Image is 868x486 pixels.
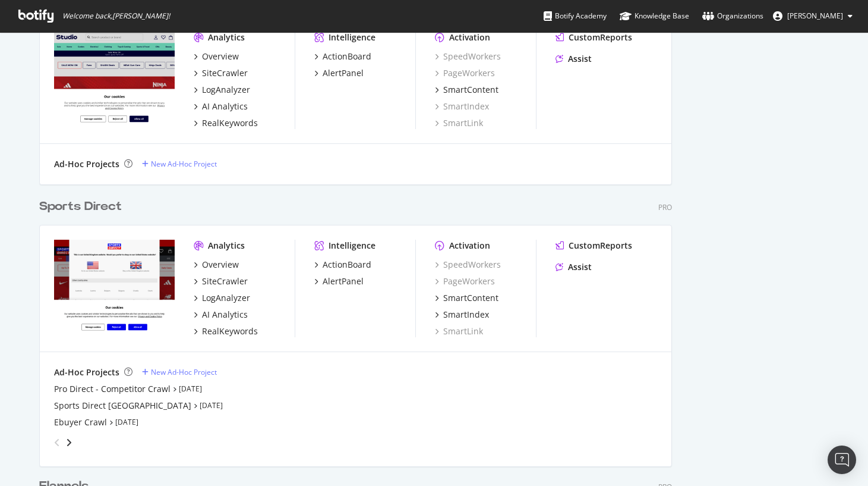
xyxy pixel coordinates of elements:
[49,433,65,452] div: angle-left
[329,32,375,43] div: Intelligence
[194,309,248,321] a: AI Analytics
[194,84,250,96] a: LogAnalyzer
[54,400,191,412] a: Sports Direct [GEOGRAPHIC_DATA]
[443,309,489,321] div: SmartIndex
[202,309,248,321] div: AI Analytics
[555,53,592,65] a: Assist
[208,32,245,43] div: Analytics
[569,32,632,43] div: CustomReports
[208,240,245,252] div: Analytics
[620,10,689,22] div: Knowledge Base
[568,53,592,65] div: Assist
[202,325,258,337] div: RealKeywords
[555,32,632,43] a: CustomReports
[39,198,127,215] a: Sports Direct
[39,198,122,215] div: Sports Direct
[658,202,672,212] div: Pro
[555,261,592,273] a: Assist
[435,259,501,271] a: SpeedWorkers
[435,101,489,112] a: SmartIndex
[142,159,217,169] a: New Ad-Hoc Project
[54,416,107,428] a: Ebuyer Crawl
[568,261,592,273] div: Assist
[194,292,250,304] a: LogAnalyzer
[202,101,248,112] div: AI Analytics
[787,11,843,21] span: Amelie Thomas
[314,259,371,271] a: ActionBoard
[202,275,248,287] div: SiteCrawler
[443,84,498,96] div: SmartContent
[54,366,119,378] div: Ad-Hoc Projects
[569,240,632,252] div: CustomReports
[443,292,498,304] div: SmartContent
[115,417,138,427] a: [DATE]
[323,67,364,79] div: AlertPanel
[65,437,73,449] div: angle-right
[202,117,258,129] div: RealKeywords
[62,11,170,21] span: Welcome back, [PERSON_NAME] !
[202,51,239,62] div: Overview
[435,67,495,79] a: PageWorkers
[142,367,217,377] a: New Ad-Hoc Project
[435,51,501,62] a: SpeedWorkers
[323,275,364,287] div: AlertPanel
[435,275,495,287] a: PageWorkers
[314,67,364,79] a: AlertPanel
[54,240,175,336] img: sportsdirect.com
[828,446,856,474] div: Open Intercom Messenger
[202,84,250,96] div: LogAnalyzer
[449,240,490,252] div: Activation
[555,240,632,252] a: CustomReports
[449,32,490,43] div: Activation
[194,325,258,337] a: RealKeywords
[151,367,217,377] div: New Ad-Hoc Project
[435,292,498,304] a: SmartContent
[763,7,862,26] button: [PERSON_NAME]
[179,384,202,394] a: [DATE]
[194,51,239,62] a: Overview
[194,117,258,129] a: RealKeywords
[314,275,364,287] a: AlertPanel
[202,292,250,304] div: LogAnalyzer
[435,309,489,321] a: SmartIndex
[435,84,498,96] a: SmartContent
[54,158,119,170] div: Ad-Hoc Projects
[194,259,239,271] a: Overview
[323,51,371,62] div: ActionBoard
[54,32,175,128] img: studio.co.uk
[702,10,763,22] div: Organizations
[151,159,217,169] div: New Ad-Hoc Project
[323,259,371,271] div: ActionBoard
[200,400,223,410] a: [DATE]
[194,101,248,112] a: AI Analytics
[194,275,248,287] a: SiteCrawler
[544,10,607,22] div: Botify Academy
[54,383,171,395] a: Pro Direct - Competitor Crawl
[314,51,371,62] a: ActionBoard
[194,67,248,79] a: SiteCrawler
[435,117,483,129] a: SmartLink
[202,259,239,271] div: Overview
[202,67,248,79] div: SiteCrawler
[435,325,483,337] a: SmartLink
[329,240,375,252] div: Intelligence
